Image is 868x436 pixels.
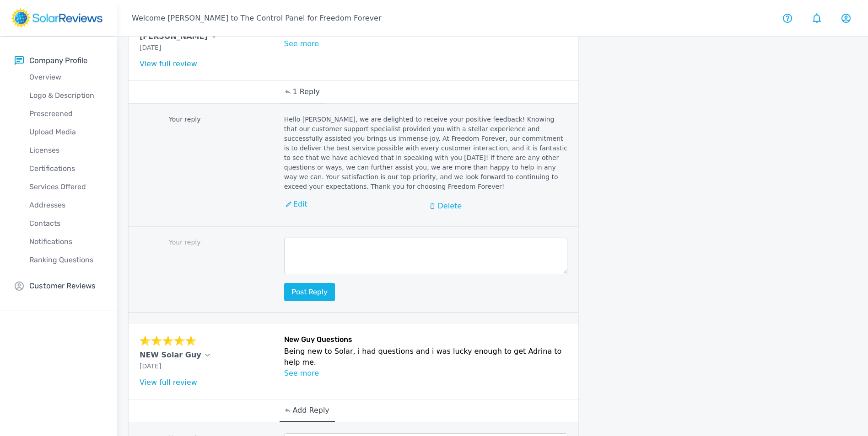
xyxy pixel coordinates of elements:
p: Upload Media [15,127,117,138]
a: Overview [15,68,117,86]
a: Contacts [15,214,117,233]
p: Addresses [15,200,117,211]
p: Licenses [15,145,117,156]
p: Prescreened [15,108,117,119]
a: Upload Media [15,123,117,141]
p: Customer Reviews [29,280,96,292]
a: Addresses [15,196,117,214]
p: See more [284,368,568,379]
p: Ranking Questions [15,255,117,266]
p: Hello [PERSON_NAME], we are delighted to receive your positive feedback! Knowing that our custome... [284,115,568,191]
p: Company Profile [29,55,87,66]
a: Logo & Description [15,86,117,105]
p: 1 Reply [292,86,320,97]
p: NEW Solar Guy [140,350,201,361]
p: Welcome [PERSON_NAME] to The Control Panel for Freedom Forever [132,13,381,24]
p: Being new to Solar, i had questions and i was lucky enough to get Adrina to help me. [284,346,568,368]
p: See more [284,38,568,49]
a: View full review [140,378,197,387]
a: Notifications [15,233,117,251]
span: [DATE] [140,44,161,51]
p: Edit [293,199,307,210]
button: Post reply [284,283,335,301]
p: Contacts [15,218,117,229]
a: Ranking Questions [15,251,117,269]
p: Notifications [15,236,117,247]
a: Certifications [15,160,117,178]
p: Certifications [15,163,117,174]
a: View full review [140,59,197,68]
p: Your reply [140,238,279,247]
p: Overview [15,72,117,83]
p: Delete [438,201,462,212]
h6: New Guy Questions [284,335,568,346]
span: [DATE] [140,362,161,370]
p: [PERSON_NAME] [140,31,208,42]
a: Services Offered [15,178,117,196]
p: Services Offered [15,181,117,192]
a: Prescreened [15,105,117,123]
p: Your reply [140,115,279,124]
a: Licenses [15,141,117,160]
p: Logo & Description [15,90,117,101]
p: Add Reply [292,405,329,416]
